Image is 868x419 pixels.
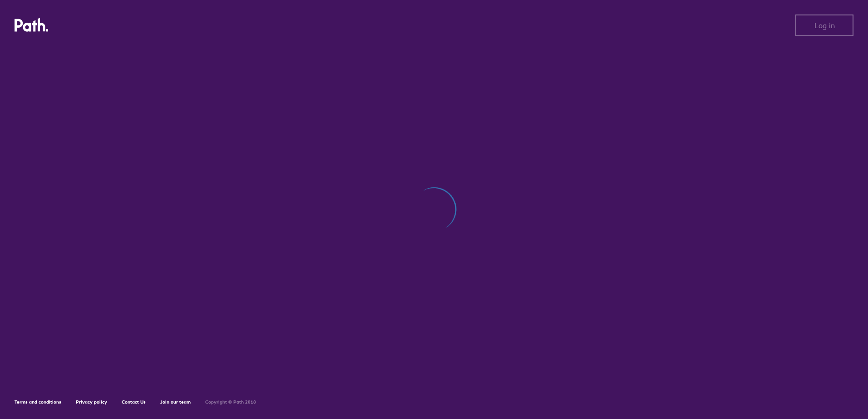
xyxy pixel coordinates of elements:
[160,399,191,405] a: Join our team
[795,15,853,36] button: Log in
[15,399,61,405] a: Terms and conditions
[205,400,256,405] h6: Copyright © Path 2018
[76,399,107,405] a: Privacy policy
[814,21,835,29] span: Log in
[122,399,146,405] a: Contact Us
